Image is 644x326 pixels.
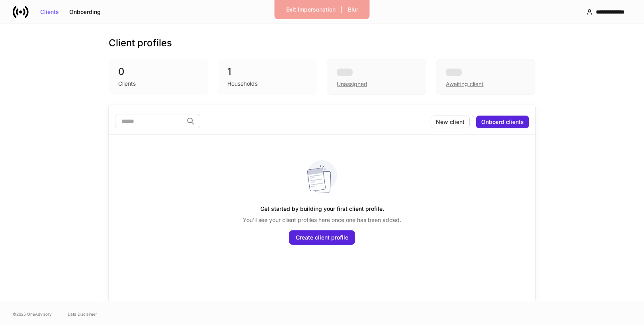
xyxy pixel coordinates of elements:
[69,9,101,15] div: Onboarding
[436,119,464,125] div: New client
[35,6,64,18] button: Clients
[436,59,535,95] div: Awaiting client
[296,235,348,240] div: Create client profile
[446,80,484,88] div: Awaiting client
[243,216,401,224] p: You'll see your client profiles here once one has been added.
[481,119,524,125] div: Onboard clients
[348,7,358,12] div: Blur
[327,59,426,95] div: Unassigned
[281,3,341,16] button: Exit Impersonation
[64,6,106,18] button: Onboarding
[109,37,172,49] h3: Client profiles
[118,80,136,88] div: Clients
[227,65,308,78] div: 1
[40,9,59,15] div: Clients
[431,116,470,128] button: New client
[118,65,199,78] div: 0
[476,116,529,128] button: Onboard clients
[227,80,258,88] div: Households
[260,202,384,216] h5: Get started by building your first client profile.
[286,7,336,12] div: Exit Impersonation
[13,311,52,317] span: © 2025 OneAdvisory
[343,3,363,16] button: Blur
[289,230,355,245] button: Create client profile
[337,80,367,88] div: Unassigned
[68,311,97,317] a: Data Disclaimer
